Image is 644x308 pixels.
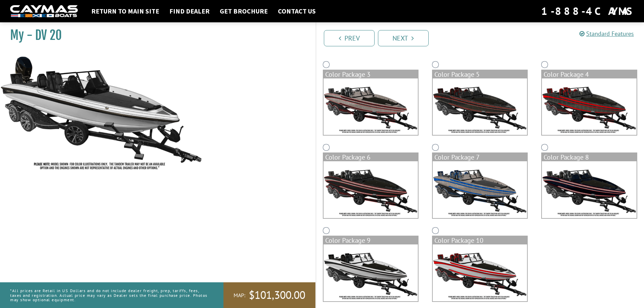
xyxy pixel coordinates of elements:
[433,78,527,135] img: color_package_385.png
[10,5,78,18] img: white-logo-c9c8dbefe5ff5ceceb0f0178aa75bf4bb51f6bca0971e226c86eb53dfe498488.png
[579,30,634,38] a: Standard Features
[324,78,418,135] img: color_package_384.png
[10,28,299,43] h1: My - DV 20
[542,153,636,161] div: Color Package 8
[541,4,634,19] div: 1-888-4CAYMAS
[324,244,418,301] img: color_package_390.png
[324,70,418,78] div: Color Package 3
[275,7,319,16] a: Contact Us
[324,236,418,244] div: Color Package 9
[223,282,315,308] a: MAP:$101,300.00
[324,161,418,218] img: color_package_387.png
[88,7,163,16] a: Return to main site
[542,78,636,135] img: color_package_386.png
[378,30,429,46] a: Next
[433,236,527,244] div: Color Package 10
[433,244,527,301] img: color_package_391.png
[542,70,636,78] div: Color Package 4
[10,285,208,305] p: *All prices are Retail in US Dollars and do not include dealer freight, prep, tariffs, fees, taxe...
[216,7,271,16] a: Get Brochure
[433,153,527,161] div: Color Package 7
[433,70,527,78] div: Color Package 5
[166,7,213,16] a: Find Dealer
[324,30,375,46] a: Prev
[433,161,527,218] img: color_package_388.png
[542,161,636,218] img: color_package_389.png
[234,292,245,299] span: MAP:
[249,288,305,302] span: $101,300.00
[324,153,418,161] div: Color Package 6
